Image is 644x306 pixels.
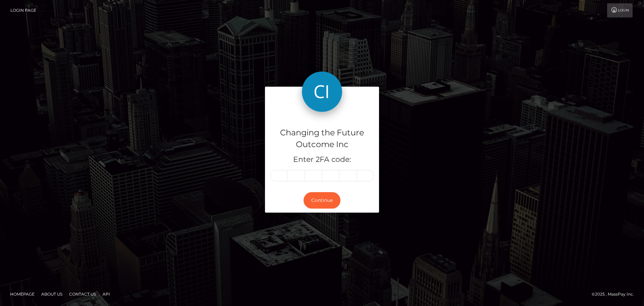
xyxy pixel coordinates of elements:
[270,127,374,150] h4: Changing the Future Outcome Inc
[39,289,65,299] a: About Us
[100,289,113,299] a: API
[304,192,340,209] button: Continue
[7,289,37,299] a: Homepage
[10,3,36,17] a: Login Page
[607,3,633,17] a: Login
[302,72,342,112] img: Changing the Future Outcome Inc
[270,155,374,165] h5: Enter 2FA code:
[66,289,99,299] a: Contact Us
[592,291,639,298] div: © 2025 , MassPay Inc.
